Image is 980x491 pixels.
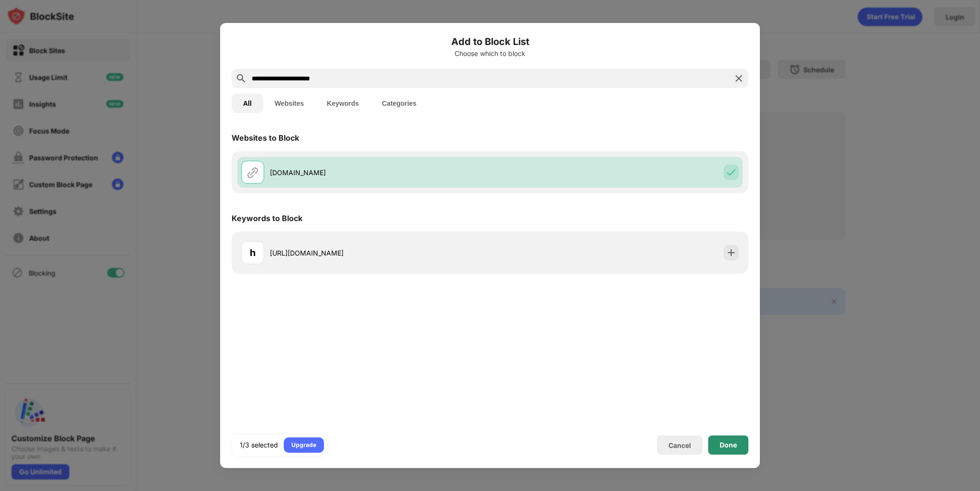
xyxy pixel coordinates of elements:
h6: Add to Block List [232,34,748,49]
div: h [250,245,256,260]
div: Websites to Block [232,133,299,143]
div: Keywords to Block [232,213,302,223]
div: Upgrade [291,440,316,450]
button: Websites [263,94,315,113]
div: [URL][DOMAIN_NAME] [270,248,490,258]
button: Categories [370,94,428,113]
div: Choose which to block [232,50,748,57]
div: Cancel [668,441,691,449]
button: Keywords [315,94,370,113]
img: url.svg [247,167,258,178]
div: [DOMAIN_NAME] [270,167,490,178]
div: 1/3 selected [240,440,278,450]
img: search-close [733,73,745,84]
img: search.svg [235,73,247,84]
div: Done [720,441,737,449]
button: All [232,94,263,113]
